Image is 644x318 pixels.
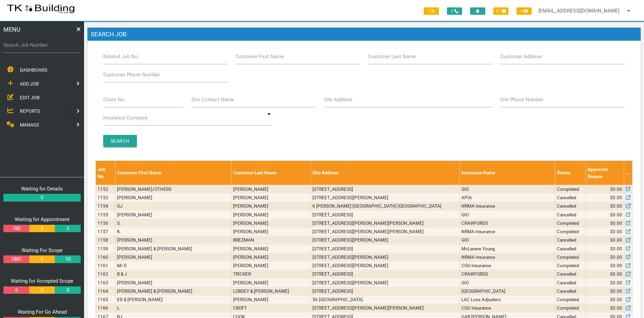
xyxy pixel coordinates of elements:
[115,193,231,202] td: [PERSON_NAME]
[115,261,231,270] td: Mr D
[3,286,29,294] a: 6
[96,161,115,185] th: Job No.
[447,7,462,15] span: 0
[555,161,586,185] th: Status
[231,295,311,304] td: [PERSON_NAME]
[20,108,40,114] span: REPORTS
[493,7,508,15] span: 87
[555,219,586,227] td: Completed
[231,278,311,287] td: [PERSON_NAME]
[460,210,555,219] td: GIO
[96,304,115,312] td: 1166
[96,261,115,270] td: 1161
[231,236,311,244] td: BREZMAN
[115,210,231,219] td: [PERSON_NAME]
[460,244,555,253] td: McLarens Young
[610,305,622,311] span: $0.00
[18,309,67,315] a: Waiting For Go Ahead
[555,278,586,287] td: Cancelled
[55,255,80,263] a: 10
[231,287,311,295] td: LOBSEY & [PERSON_NAME]
[231,253,311,261] td: [PERSON_NAME]
[460,202,555,210] td: NRMA Insurance
[96,219,115,227] td: 1156
[3,194,81,202] a: 0
[610,211,622,218] span: $0.00
[555,193,586,202] td: Cancelled
[610,228,622,235] span: $0.00
[96,236,115,244] td: 1158
[115,236,231,244] td: [PERSON_NAME]
[555,261,586,270] td: Completed
[311,236,460,244] td: [STREET_ADDRESS][PERSON_NAME]
[555,295,586,304] td: Completed
[610,194,622,201] span: $0.00
[115,278,231,287] td: [PERSON_NAME]
[115,244,231,253] td: [PERSON_NAME] & [PERSON_NAME]
[610,288,622,294] span: $0.00
[555,210,586,219] td: Cancelled
[311,261,460,270] td: [STREET_ADDRESS][PERSON_NAME]
[555,244,586,253] td: Cancelled
[3,255,29,263] a: 1801
[115,304,231,312] td: L.
[115,185,231,193] td: [PERSON_NAME]/OTHERS
[586,161,624,185] th: Approved Scopes
[610,296,622,303] span: $0.00
[324,96,352,104] label: Site Address
[555,236,586,244] td: Cancelled
[231,244,311,253] td: [PERSON_NAME]
[20,81,39,86] span: ADD JOB
[96,287,115,295] td: 1164
[55,225,80,233] a: 3
[460,236,555,244] td: GIO
[115,270,231,278] td: B & J
[610,262,622,269] span: $0.00
[460,185,555,193] td: GIO
[96,202,115,210] td: 1154
[424,7,439,15] span: 1
[610,279,622,286] span: $0.00
[55,286,80,294] a: 0
[555,185,586,193] td: Completed
[96,193,115,202] td: 1153
[115,227,231,236] td: K.
[3,25,21,34] span: MENU
[231,270,311,278] td: TRICKER
[460,304,555,312] td: CGU Insurance
[87,28,641,41] h1: Search Job
[460,253,555,261] td: NRMA Insurance
[460,295,555,304] td: LAC Loss Adjusters
[460,161,555,185] th: Insurance Name
[103,53,139,61] label: Related Job No.
[231,210,311,219] td: [PERSON_NAME]
[20,95,40,100] span: EDIT JOB
[115,219,231,227] td: S.
[311,304,460,312] td: [STREET_ADDRESS][PERSON_NAME][PERSON_NAME]
[96,244,115,253] td: 1159
[103,135,137,147] input: Search
[311,193,460,202] td: [STREET_ADDRESS][PERSON_NAME]
[231,227,311,236] td: [PERSON_NAME]
[191,96,234,104] label: Site Contact Name
[460,261,555,270] td: CGU Insurance
[311,287,460,295] td: [STREET_ADDRESS]
[103,71,160,79] label: Customer Phone Number
[460,270,555,278] td: CRAWFORDS
[610,245,622,252] span: $0.00
[3,225,29,233] a: 180
[311,227,460,236] td: [STREET_ADDRESS][PERSON_NAME][PERSON_NAME]
[311,219,460,227] td: [STREET_ADDRESS][PERSON_NAME][PERSON_NAME]
[460,278,555,287] td: GIO
[96,227,115,236] td: 1157
[460,219,555,227] td: CRAWFORDS
[500,53,542,61] label: Customer Address
[231,261,311,270] td: [PERSON_NAME]
[96,278,115,287] td: 1163
[311,278,460,287] td: [STREET_ADDRESS][PERSON_NAME]
[7,3,75,14] img: s3file
[555,253,586,261] td: Completed
[96,270,115,278] td: 1162
[231,219,311,227] td: [PERSON_NAME]
[96,253,115,261] td: 1160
